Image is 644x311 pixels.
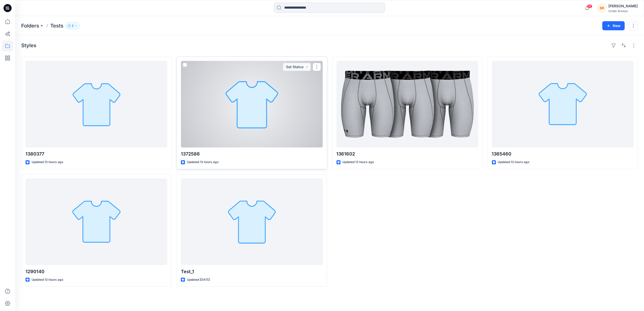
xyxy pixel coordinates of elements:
[72,23,74,29] p: 2
[32,160,63,165] p: Updated 13 hours ago
[26,268,167,275] p: 1290140
[337,61,478,147] a: 1361602
[181,150,323,158] p: 1372586
[181,178,323,265] a: Test_1
[602,21,625,30] button: New
[608,9,638,13] div: Under Armour
[608,3,638,9] div: [PERSON_NAME]
[187,160,219,165] p: Updated 13 hours ago
[492,150,634,158] p: 1365460
[343,160,374,165] p: Updated 13 hours ago
[597,4,606,13] div: SR
[21,42,36,48] h4: Styles
[26,61,167,147] a: 1380377
[187,277,210,282] p: Updated [DATE]
[587,4,592,8] span: 10
[26,178,167,265] a: 1290140
[492,61,634,147] a: 1365460
[26,150,167,158] p: 1380377
[498,160,530,165] p: Updated 13 hours ago
[337,150,478,158] p: 1361602
[65,22,80,29] button: 2
[181,268,323,275] p: Test_1
[32,277,63,282] p: Updated 13 hours ago
[21,22,39,29] a: Folders
[181,61,323,147] a: 1372586
[50,22,63,29] p: Tests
